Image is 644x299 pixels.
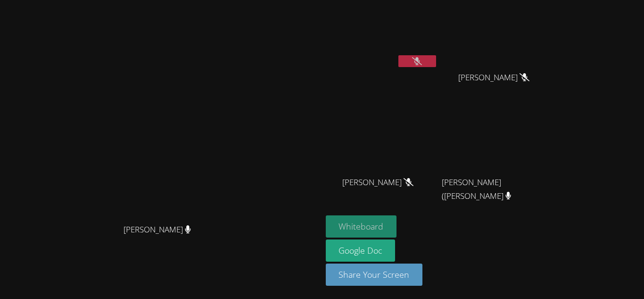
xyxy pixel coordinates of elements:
span: [PERSON_NAME] ([PERSON_NAME] [442,176,546,203]
button: Whiteboard [326,215,397,238]
a: Google Doc [326,239,396,262]
span: [PERSON_NAME] [458,71,529,85]
span: [PERSON_NAME] [124,223,191,237]
button: Share Your Screen [326,264,423,286]
span: [PERSON_NAME] [342,176,413,189]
